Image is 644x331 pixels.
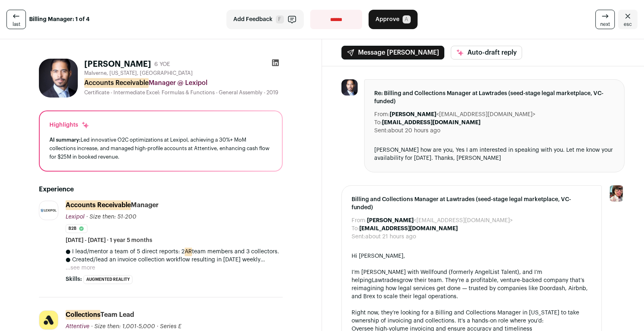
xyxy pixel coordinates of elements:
p: ● Created/lead an invoice collection workflow resulting in [DATE] weekly customer emails sent out... [66,256,283,264]
span: Skills: [66,275,82,283]
span: Lexipol [66,214,85,220]
dd: about 21 hours ago [365,233,416,241]
mark: Accounts Receivable [84,78,149,88]
span: next [600,21,610,28]
span: AI summary: [49,137,81,142]
li: B2B [66,224,87,233]
p: ● I lead/mentor a team of 5 direct reports: 2 team members and 3 collectors. [66,248,283,256]
img: 14759586-medium_jpg [608,185,625,202]
dt: Sent: [352,233,365,241]
span: Add Feedback [233,15,273,23]
b: [PERSON_NAME] [367,218,414,223]
div: Manager [66,201,159,210]
div: Led innovative O2C optimizations at Lexipol, achieving a 30%+ MoM collections increase, and manag... [49,136,272,161]
dd: <[EMAIL_ADDRESS][DOMAIN_NAME]> [390,110,535,119]
img: 93daf02c0c45c0cb0d5a52ad4847f33b9c70a476c47a7f48744be4f9583aeafa.png [39,311,58,329]
dt: From: [374,110,390,119]
div: Right now, they’re looking for a Billing and Collections Manager in [US_STATE] to take ownership ... [352,309,592,325]
span: Attentive [66,324,90,329]
b: [EMAIL_ADDRESS][DOMAIN_NAME] [359,226,458,231]
span: A [403,15,411,23]
h1: [PERSON_NAME] [84,59,151,70]
span: esc [624,21,632,28]
span: [DATE] - [DATE] · 1 year 5 months [66,236,152,244]
mark: Collections [66,310,100,320]
span: Re: Billing and Collections Manager at Lawtrades (seed-stage legal marketplace, VC-funded) [374,89,614,106]
mark: AR [185,247,192,256]
h2: Experience [39,185,283,194]
div: Hi [PERSON_NAME], [352,252,592,260]
a: next [595,10,615,29]
button: Message [PERSON_NAME] [341,46,444,59]
span: F [276,15,284,23]
dd: <[EMAIL_ADDRESS][DOMAIN_NAME]> [367,216,513,225]
b: [EMAIL_ADDRESS][DOMAIN_NAME] [382,120,480,125]
dd: about 20 hours ago [388,127,440,135]
a: last [6,10,26,29]
button: Add Feedback F [226,10,304,29]
span: · Size then: 51-200 [86,214,136,220]
strong: Billing Manager: 1 of 4 [29,15,90,23]
img: 19b496e97f398a69975f9f135123c530917c87bdad2adf102b7db14a9ffd4091.png [39,208,58,214]
button: Approve A [369,10,418,29]
dt: Sent: [374,127,388,135]
span: Billing and Collections Manager at Lawtrades (seed-stage legal marketplace, VC-funded) [352,195,592,212]
img: 809fadc5d5e8eb4e2de5b083437cc54d1336ee02e0cd28d7caccf3e7d7737f17.jpg [39,59,78,98]
a: Close [618,10,638,29]
div: 6 YOE [154,60,170,68]
a: Lawtrades [372,278,399,283]
b: [PERSON_NAME] [390,112,436,117]
button: ...see more [66,264,95,272]
div: I’m [PERSON_NAME] with Wellfound (formerly AngelList Talent), and I’m helping grow their team. Th... [352,268,592,301]
span: Series E [160,324,181,329]
dt: To: [374,119,382,127]
div: Team Lead [66,310,134,319]
div: Certificate - Intermediate Excel: Formulas & Functions - General Assembly - 2019 [84,89,283,96]
span: Malverne, [US_STATE], [GEOGRAPHIC_DATA] [84,70,193,76]
dt: From: [352,216,367,225]
div: Manager @ Lexipol [84,78,283,88]
span: · Size then: 1,001-5,000 [91,324,155,329]
mark: Accounts Receivable [66,200,131,210]
li: Augmented Reality [83,275,132,284]
div: Highlights [49,121,90,129]
div: [PERSON_NAME] how are you, Yes I am interested in speaking with you. Let me know your availabilit... [374,146,614,162]
button: Auto-draft reply [451,46,522,59]
dt: To: [352,225,359,233]
span: last [13,21,20,28]
span: Approve [375,15,399,23]
span: · [157,323,158,331]
img: 809fadc5d5e8eb4e2de5b083437cc54d1336ee02e0cd28d7caccf3e7d7737f17.jpg [341,79,358,95]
